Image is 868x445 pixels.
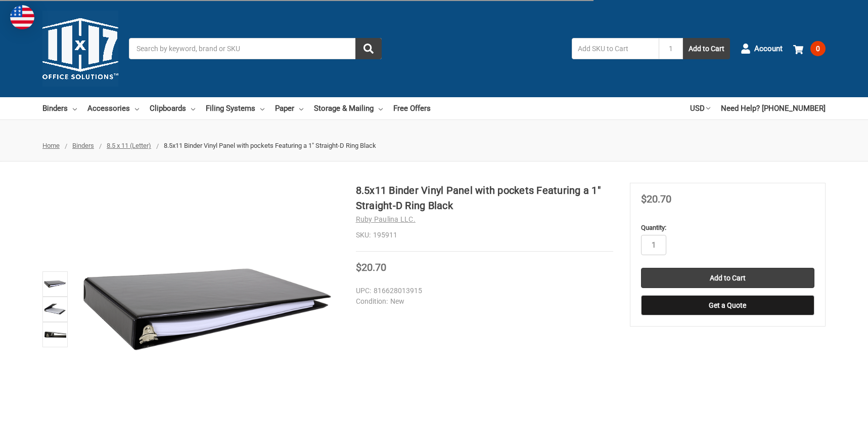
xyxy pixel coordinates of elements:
img: 11x17.com [42,11,118,87]
label: Quantity: [641,223,814,233]
h1: 8.5x11 Binder Vinyl Panel with pockets Featuring a 1" Straight-D Ring Black [356,183,613,213]
a: Ruby Paulina LLC. [356,215,416,223]
a: 8.5 x 11 (Letter) [107,142,151,149]
span: 8.5x11 Binder Vinyl Panel with pockets Featuring a 1" Straight-D Ring Black [164,142,376,149]
span: Account [754,43,783,55]
button: Get a Quote [641,295,814,315]
img: 8.5x11 Binder Vinyl Panel with pockets Featuring a 1" Straight-D Ring Black [81,183,334,436]
a: Free Offers [393,97,431,119]
button: Add to Cart [683,38,730,59]
a: 0 [793,35,826,62]
a: Clipboards [150,97,195,119]
a: Account [741,35,783,62]
input: Add SKU to Cart [572,38,659,59]
span: $20.70 [356,261,386,273]
a: Filing Systems [206,97,264,119]
a: Need Help? [PHONE_NUMBER] [721,97,826,119]
img: 8.5x11 Binder - Vinyl - Black (197911) [44,323,66,346]
dt: UPC: [356,286,371,296]
a: Accessories [87,97,139,119]
dt: SKU: [356,230,371,240]
dd: 195911 [356,230,613,240]
a: Storage & Mailing [314,97,383,119]
input: Search by keyword, brand or SKU [129,38,382,59]
img: 8.5x11 Binder Vinyl Panel with pockets Featuring a 1" Straight-D Ring Black [44,273,66,295]
dd: 816628013915 [356,286,609,296]
a: Binders [72,142,94,149]
a: Paper [275,97,303,119]
img: duty and tax information for United States [10,5,34,29]
dd: New [356,296,609,307]
a: Binders [42,97,77,119]
a: Home [42,142,60,149]
span: $20.70 [641,193,671,205]
img: 8.5x11 Binder Vinyl Panel with pockets Featuring a 1" Straight-D Ring Black [44,298,66,320]
a: USD [690,97,710,119]
span: 0 [810,41,826,56]
input: Add to Cart [641,268,814,288]
dt: Condition: [356,296,388,307]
